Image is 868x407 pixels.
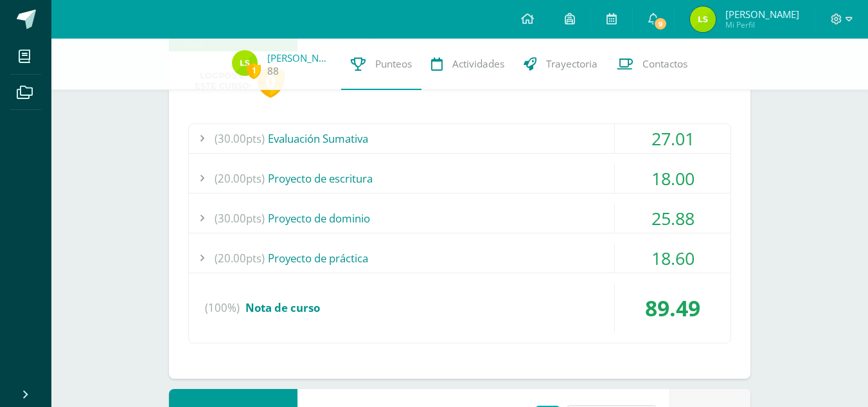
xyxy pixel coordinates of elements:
[514,39,607,90] a: Trayectoria
[615,164,731,193] div: 18.00
[205,284,240,332] span: (100%)
[267,64,279,78] a: 88
[642,57,687,71] span: Contactos
[615,284,731,332] div: 89.49
[725,19,799,30] span: Mi Perfil
[215,204,265,233] span: (30.00pts)
[421,39,514,90] a: Actividades
[615,124,731,153] div: 27.01
[189,244,731,273] div: Proyecto de práctica
[546,57,598,71] span: Trayectoria
[452,57,504,71] span: Actividades
[341,39,421,90] a: Punteos
[189,124,731,153] div: Evaluación Sumativa
[375,57,412,71] span: Punteos
[653,17,668,31] span: 9
[725,8,799,21] span: [PERSON_NAME]
[615,244,731,273] div: 18.60
[232,50,258,76] img: 8e31b0956417436b50b87adc4ec29d76.png
[247,62,261,78] span: 1
[215,244,265,273] span: (20.00pts)
[607,39,697,90] a: Contactos
[267,51,332,64] a: [PERSON_NAME]
[189,204,731,233] div: Proyecto de dominio
[215,164,265,193] span: (20.00pts)
[189,164,731,193] div: Proyecto de escritura
[215,124,265,153] span: (30.00pts)
[615,204,731,233] div: 25.88
[245,300,320,315] span: Nota de curso
[690,6,716,32] img: 8e31b0956417436b50b87adc4ec29d76.png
